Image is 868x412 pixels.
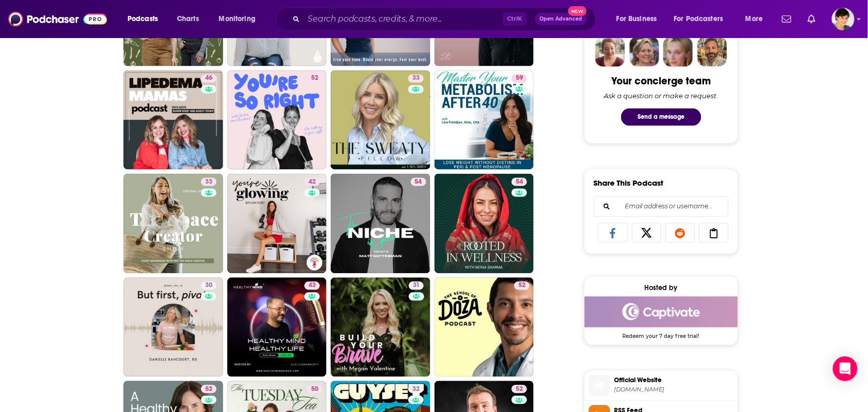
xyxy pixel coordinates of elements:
span: 54 [516,177,523,188]
a: Show notifications dropdown [804,10,820,28]
span: Monitoring [219,12,256,26]
button: Open AdvancedNew [535,13,587,25]
a: Show notifications dropdown [778,10,795,28]
a: Charts [170,11,205,27]
a: Share on X/Twitter [632,223,662,243]
a: 59 [435,70,534,170]
div: Open Intercom Messenger [833,356,858,381]
img: User Profile [832,8,855,30]
a: 43 [304,282,320,290]
a: 52 [307,75,322,83]
a: 42 [304,178,320,186]
input: Search podcasts, credits, & more... [304,11,503,27]
img: Sydney Profile [595,37,625,67]
a: Captivate Deal: Redeem your 7 day free trial! [585,297,738,339]
a: 52 [514,282,530,290]
span: Official Website [614,376,734,385]
div: Search podcasts, credits, & more... [285,7,606,31]
span: 52 [516,385,523,395]
img: Jon Profile [697,37,727,67]
span: 54 [415,177,422,188]
button: open menu [212,11,269,27]
span: 50 [311,385,318,395]
div: Hosted by [585,284,738,293]
span: 42 [309,177,316,188]
input: Email address or username... [603,197,720,217]
span: Ctrl K [503,12,527,26]
button: Show profile menu [832,8,855,30]
img: Podchaser - Follow, Share and Rate Podcasts [8,9,107,29]
a: 52 [201,385,216,393]
img: Captivate Deal: Redeem your 7 day free trial! [585,297,738,328]
a: 33 [408,75,424,83]
div: Search followers [594,196,729,217]
a: Official Website[DOMAIN_NAME] [589,375,734,397]
a: 33 [123,174,223,274]
a: 33 [331,70,430,170]
button: open menu [738,11,776,27]
a: 50 [307,385,322,393]
a: 54 [411,178,426,186]
a: 52 [435,278,534,378]
a: 52 [512,385,527,393]
a: Copy Link [699,223,729,243]
a: 33 [201,178,216,186]
span: For Business [617,12,657,26]
span: 33 [205,177,212,188]
a: 46 [201,75,216,83]
span: sleepthrivegrow.com [614,386,734,394]
button: Send a message [621,109,701,126]
span: Podcasts [128,12,158,26]
div: Your concierge team [612,75,711,88]
button: open menu [667,11,738,27]
button: open menu [120,11,171,27]
a: Share on Reddit [665,223,695,243]
span: 52 [205,385,212,395]
a: 54 [435,174,534,274]
img: Jules Profile [663,37,693,67]
span: 46 [205,74,212,84]
span: 30 [205,281,212,291]
span: For Podcasters [674,12,724,26]
a: 43 [227,278,327,378]
span: 52 [311,74,318,84]
span: New [568,6,587,16]
span: 43 [309,281,316,291]
a: 59 [512,75,527,83]
a: 30 [201,282,216,290]
span: Redeem your 7 day free trial! [585,328,738,340]
span: 31 [413,281,420,291]
h3: Share This Podcast [594,178,664,188]
a: Share on Facebook [598,223,628,243]
a: 31 [409,282,424,290]
img: Barbara Profile [629,37,659,67]
a: 54 [331,174,430,274]
div: Ask a question or make a request. [604,92,718,100]
button: open menu [609,11,670,27]
span: 32 [412,385,420,395]
span: Open Advanced [540,16,583,22]
a: 46 [123,70,223,170]
span: Charts [177,12,199,26]
span: 52 [518,281,526,291]
a: 54 [512,178,527,186]
a: 42 [227,174,327,274]
a: 32 [408,385,424,393]
span: 59 [516,74,523,84]
a: 30 [123,278,223,378]
a: 31 [331,278,430,378]
span: More [746,12,763,26]
span: 33 [412,74,420,84]
a: 52 [227,70,327,170]
span: Logged in as bethwouldknow [832,8,855,30]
